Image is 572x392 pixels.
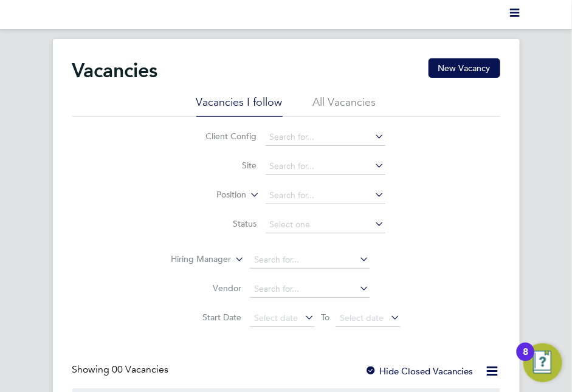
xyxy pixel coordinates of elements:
label: Hide Closed Vacancies [365,365,474,377]
input: Search for... [250,252,370,269]
div: 8 [523,352,528,368]
label: Position [177,189,247,201]
h2: Vacancies [72,58,158,83]
input: Search for... [266,129,385,146]
span: Select date [254,312,298,323]
button: New Vacancy [429,58,500,78]
label: Start Date [171,312,241,323]
label: Site [187,160,257,171]
label: Vendor [171,283,241,294]
input: Search for... [266,187,385,204]
span: Select date [340,312,384,323]
label: Hiring Manager [161,253,231,266]
button: Open Resource Center, 8 new notifications [523,343,562,382]
input: Select one [266,216,385,233]
span: To [317,309,333,325]
label: Client Config [187,131,257,142]
li: Vacancies I follow [196,95,283,117]
div: Showing [72,363,171,376]
li: All Vacancies [313,95,376,117]
input: Search for... [266,158,385,175]
label: Status [187,218,257,229]
span: 00 Vacancies [112,363,169,376]
input: Search for... [250,281,370,298]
